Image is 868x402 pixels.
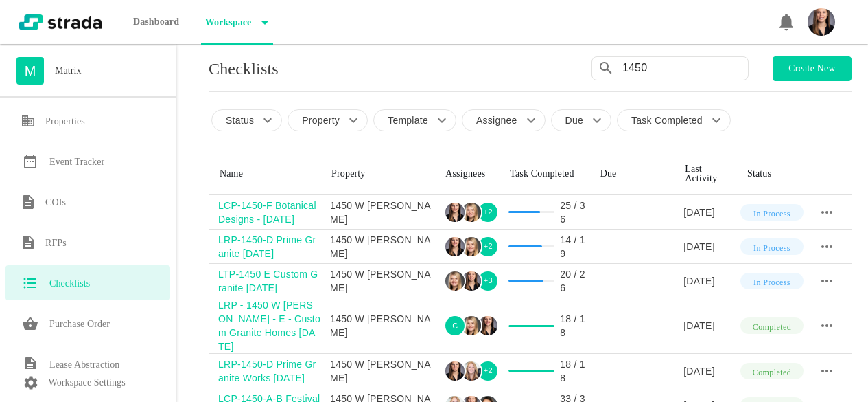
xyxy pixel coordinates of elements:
[330,357,434,385] div: 1450 W [PERSON_NAME]
[388,113,428,127] p: Template
[445,169,488,179] div: Assignees
[218,298,320,353] div: LRP - 1450 W [PERSON_NAME] - E - Custom Granite Homes [DATE]
[45,194,66,211] h6: COIs
[740,363,804,379] div: Completed
[773,56,852,81] button: Create new
[462,271,481,291] img: Ty Depies
[444,315,466,337] div: C
[565,113,583,127] p: Due
[55,63,82,79] h6: Matrix
[330,233,434,260] div: 1450 W [PERSON_NAME]
[674,153,736,195] th: Toggle SortBy
[478,316,497,335] img: Ty Depies
[510,169,578,179] div: Task Completed
[477,201,499,223] div: + 2
[477,360,499,382] div: + 2
[16,57,44,85] div: M
[218,357,320,385] div: LRP-1450-D Prime Granite Works [DATE]
[49,276,90,292] h6: Checklists
[600,169,664,179] div: Due
[462,203,481,222] img: Maggie Keasling
[331,169,423,179] div: Property
[462,361,481,381] img: Jody Carlile
[477,236,499,258] div: + 2
[808,8,835,36] img: Headshot_Vertical.jpg
[330,199,434,226] div: 1450 W [PERSON_NAME]
[740,204,804,221] div: In Process
[49,154,104,170] h6: Event Tracker
[49,357,119,373] h6: Lease Abstraction
[201,9,252,36] p: Workspace
[683,240,736,254] div: [DATE]
[129,8,183,36] p: Dashboard
[499,153,589,195] th: Toggle SortBy
[740,317,804,334] div: Completed
[218,233,320,260] div: LRP-1450-D Prime Granite [DATE]
[320,153,434,195] th: Toggle SortBy
[683,274,736,288] div: [DATE]
[622,57,748,79] input: Search
[589,153,675,195] th: Toggle SortBy
[218,199,320,226] div: LCP-1450-F Botanical Designs - [DATE]
[226,113,254,127] p: Status
[45,235,67,252] h6: RFPs
[683,319,736,333] div: [DATE]
[19,14,102,30] img: strada-logo
[804,153,852,195] th: Toggle SortBy
[445,203,465,222] img: Ty Depies
[209,60,279,77] p: Checklists
[218,267,320,295] div: LTP-1450 E Custom Granite [DATE]
[747,169,793,179] div: Status
[560,267,589,295] div: 20 / 26
[683,205,736,219] div: [DATE]
[462,316,481,335] img: Maggie Keasling
[477,270,499,292] div: + 3
[560,357,589,385] div: 18 / 18
[49,375,126,391] p: Workspace Settings
[49,316,110,333] h6: Purchase Order
[220,169,309,179] div: Name
[560,233,589,260] div: 14 / 19
[740,273,804,289] div: In Process
[330,312,434,339] div: 1450 W [PERSON_NAME]
[445,271,465,291] img: Maggie Keasling
[736,153,804,195] th: Toggle SortBy
[476,113,517,127] p: Assignee
[445,237,465,256] img: Ty Depies
[560,312,589,339] div: 18 / 18
[434,153,499,195] th: Toggle SortBy
[45,113,85,130] h6: Properties
[302,113,340,127] p: Property
[560,199,589,226] div: 25 / 36
[330,267,434,295] div: 1450 W [PERSON_NAME]
[740,238,804,255] div: In Process
[209,153,320,195] th: Toggle SortBy
[631,113,703,127] p: Task Completed
[683,364,736,378] div: [DATE]
[462,237,481,256] img: Maggie Keasling
[445,361,465,381] img: Ty Depies
[685,164,725,183] div: Last Activity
